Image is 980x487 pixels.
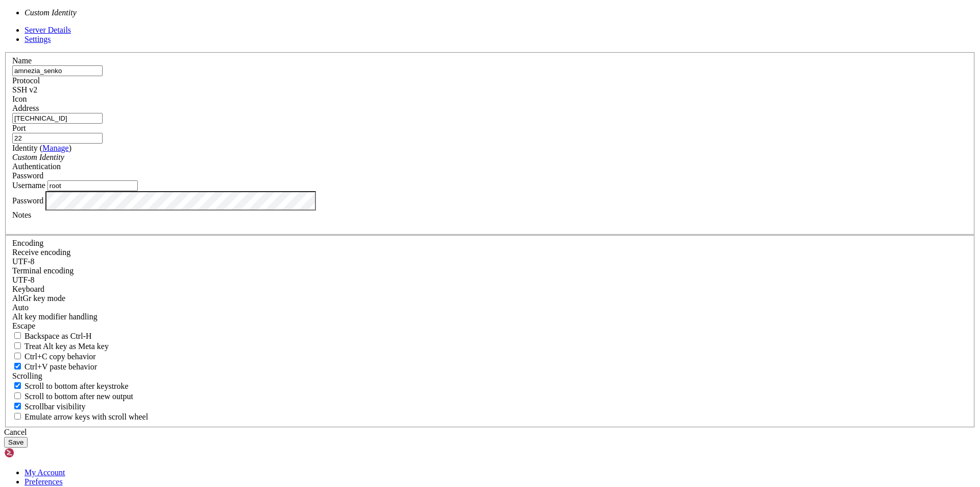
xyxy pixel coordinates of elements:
[14,363,21,369] input: Ctrl+V paste behavior
[12,248,70,257] label: Set the expected encoding for data received from the host. If the encodings do not match, visual ...
[12,171,43,180] span: Password
[12,133,103,144] input: Port Number
[12,76,40,85] label: Protocol
[12,342,109,351] label: Whether the Alt key acts as a Meta key or as a distinct Alt key.
[24,8,77,17] i: Custom Identity
[12,362,97,371] label: Ctrl+V pastes if true, sends ^V to host if false. Ctrl+Shift+V sends ^V to host if true, pastes i...
[12,153,968,162] div: Custom Identity
[14,413,21,420] input: Emulate arrow keys with scroll wheel
[12,104,39,112] label: Address
[14,392,21,399] input: Scroll to bottom after new output
[12,181,45,190] label: Username
[40,144,71,152] span: ( )
[12,402,86,411] label: The vertical scrollbar mode.
[24,382,129,390] span: Scroll to bottom after keystroke
[24,477,63,486] a: Preferences
[24,468,65,477] a: My Account
[12,144,71,152] label: Identity
[24,35,51,43] a: Settings
[12,153,64,161] i: Custom Identity
[12,124,26,132] label: Port
[12,321,35,330] span: Escape
[12,162,61,171] label: Authentication
[14,382,21,389] input: Scroll to bottom after keystroke
[12,85,968,95] div: SSH v2
[12,171,968,180] div: Password
[12,95,27,103] label: Icon
[24,342,109,351] span: Treat Alt key as Meta key
[12,303,29,312] span: Auto
[12,211,31,219] label: Notes
[4,428,976,437] div: Cancel
[12,332,92,340] label: If true, the backspace should send BS ('\x08', aka ^H). Otherwise the backspace key should send '...
[12,275,968,285] div: UTF-8
[12,352,96,361] label: Ctrl-C copies if true, send ^C to host if false. Ctrl-Shift-C sends ^C to host if true, copies if...
[12,239,43,247] label: Encoding
[24,332,92,340] span: Backspace as Ctrl-H
[12,372,42,380] label: Scrolling
[14,353,21,359] input: Ctrl+C copy behavior
[12,257,968,266] div: UTF-8
[24,392,133,401] span: Scroll to bottom after new output
[14,403,21,409] input: Scrollbar visibility
[12,275,35,284] span: UTF-8
[24,412,148,421] span: Emulate arrow keys with scroll wheel
[12,392,133,401] label: Scroll to bottom after new output.
[24,362,97,371] span: Ctrl+V paste behavior
[14,332,21,339] input: Backspace as Ctrl-H
[12,56,32,65] label: Name
[12,312,97,321] label: Controls how the Alt key is handled. Escape: Send an ESC prefix. 8-Bit: Add 128 to the typed char...
[12,303,968,312] div: Auto
[4,437,28,448] button: Save
[12,257,35,266] span: UTF-8
[24,26,71,34] a: Server Details
[24,352,96,361] span: Ctrl+C copy behavior
[12,321,968,331] div: Escape
[12,412,148,421] label: When using the alternative screen buffer, and DECCKM (Application Cursor Keys) is active, mouse w...
[24,402,86,411] span: Scrollbar visibility
[47,180,138,191] input: Login Username
[14,342,21,349] input: Treat Alt key as Meta key
[12,285,44,293] label: Keyboard
[12,65,103,76] input: Server Name
[42,144,69,152] a: Manage
[4,448,63,458] img: Shellngn
[12,113,103,124] input: Host Name or IP
[12,294,65,303] label: Set the expected encoding for data received from the host. If the encodings do not match, visual ...
[12,196,43,204] label: Password
[12,85,37,94] span: SSH v2
[12,266,73,275] label: The default terminal encoding. ISO-2022 enables character map translations (like graphics maps). ...
[12,382,129,390] label: Whether to scroll to the bottom on any keystroke.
